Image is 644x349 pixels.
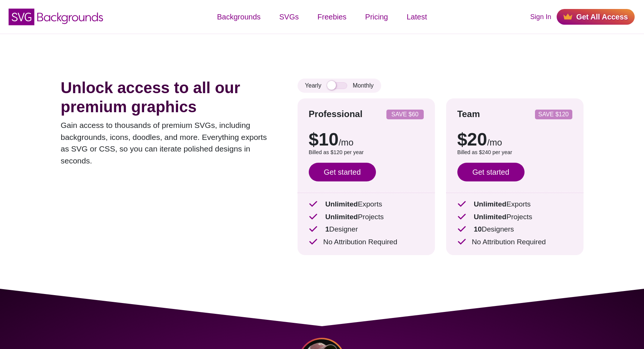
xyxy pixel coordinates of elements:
a: Latest [397,6,436,28]
strong: 1 [325,225,329,233]
strong: Unlimited [325,213,358,221]
p: Billed as $240 per year [457,149,572,157]
strong: Unlimited [474,213,506,221]
a: Sign In [530,12,551,22]
p: Billed as $120 per year [309,149,424,157]
p: No Attribution Required [457,237,572,248]
p: SAVE $120 [538,111,569,117]
p: $10 [309,131,424,149]
a: Get started [457,163,525,181]
strong: Team [457,109,480,119]
a: Pricing [356,6,397,28]
p: Projects [457,212,572,223]
p: SAVE $60 [389,111,421,117]
p: Projects [309,212,424,223]
strong: Unlimited [325,200,358,208]
strong: 10 [474,225,482,233]
a: SVGs [270,6,308,28]
p: Designer [309,224,424,235]
span: /mo [339,137,354,147]
a: Freebies [308,6,356,28]
span: /mo [487,137,502,147]
p: Gain access to thousands of premium SVGs, including backgrounds, icons, doodles, and more. Everyt... [61,119,275,166]
h1: Unlock access to all our premium graphics [61,79,275,116]
p: Exports [457,199,572,210]
strong: Professional [309,109,363,119]
div: Yearly Monthly [298,79,381,93]
p: No Attribution Required [309,237,424,248]
a: Backgrounds [208,6,270,28]
a: Get All Access [557,9,635,25]
p: Exports [309,199,424,210]
strong: Unlimited [474,200,506,208]
p: $20 [457,131,572,149]
p: Designers [457,224,572,235]
a: Get started [309,163,376,181]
